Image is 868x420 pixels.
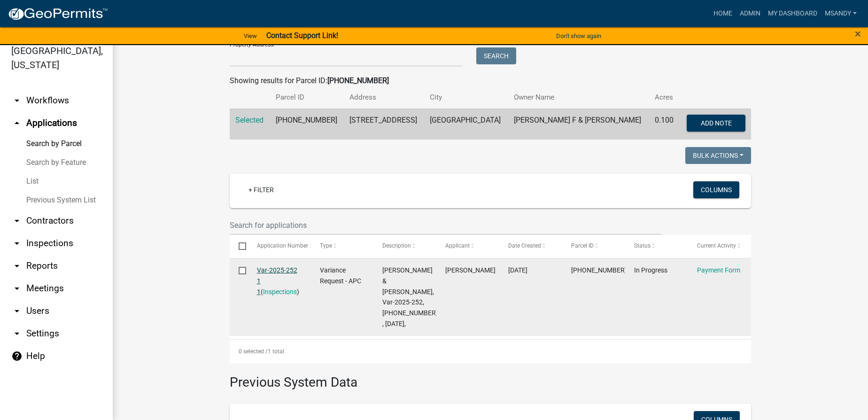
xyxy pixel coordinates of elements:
a: Var-2025-252 1 1 [257,266,297,296]
th: Acres [649,86,680,109]
th: Address [344,86,424,109]
datatable-header-cell: Applicant [436,235,499,257]
button: Columns [693,181,739,198]
span: 0 selected / [239,348,268,355]
i: arrow_drop_down [11,260,23,272]
a: Home [710,5,736,23]
td: [GEOGRAPHIC_DATA] [424,109,508,140]
i: arrow_drop_down [11,238,23,249]
span: Add Note [700,119,731,126]
datatable-header-cell: Application Number [248,235,310,257]
div: 1 total [230,340,751,363]
datatable-header-cell: Parcel ID [562,235,625,257]
span: Variance Request - APC [320,266,361,285]
h3: Previous System Data [230,363,751,392]
span: In Progress [634,266,667,274]
span: Parcel ID [571,242,594,249]
span: 008-032-181 [571,266,627,274]
div: Showing results for Parcel ID: [230,75,751,86]
span: James & Bonnie Greffet, Var-2025-252, 008-032-181, , 09/18/2025, [382,266,439,327]
button: Add Note [687,115,745,132]
datatable-header-cell: Current Activity [688,235,751,257]
a: Admin [736,5,764,23]
td: [STREET_ADDRESS] [344,109,424,140]
a: + Filter [241,181,281,198]
button: Search [476,47,516,64]
a: Selected [235,116,263,124]
div: ( ) [257,265,302,297]
span: 08/26/2025 [508,266,527,274]
datatable-header-cell: Status [625,235,688,257]
th: Owner Name [508,86,649,109]
datatable-header-cell: Date Created [499,235,562,257]
i: help [11,350,23,362]
span: Description [382,242,411,249]
span: Type [320,242,332,249]
datatable-header-cell: Description [373,235,436,257]
a: Payment Form [697,266,740,274]
span: Application Number [257,242,308,249]
button: Bulk Actions [685,147,751,164]
i: arrow_drop_down [11,305,23,317]
span: Date Created [508,242,541,249]
a: My Dashboard [764,5,821,23]
span: Applicant [445,242,470,249]
button: Don't show again [552,28,605,44]
td: 0.100 [649,109,680,140]
span: Status [634,242,651,249]
i: arrow_drop_down [11,95,23,106]
i: arrow_drop_down [11,215,23,226]
i: arrow_drop_down [11,328,23,339]
datatable-header-cell: Type [310,235,373,257]
th: City [424,86,508,109]
i: arrow_drop_up [11,117,23,129]
a: Inspections [263,288,297,296]
span: Current Activity [697,242,736,249]
strong: Contact Support Link! [266,31,338,40]
span: Amy Troyer [445,266,496,274]
input: Search for applications [230,216,662,235]
td: [PHONE_NUMBER] [270,109,344,140]
a: View [240,28,261,44]
span: × [855,27,861,40]
button: Close [855,28,861,39]
strong: [PHONE_NUMBER] [327,76,389,85]
datatable-header-cell: Select [230,235,248,257]
th: Parcel ID [270,86,344,109]
td: [PERSON_NAME] F & [PERSON_NAME] [508,109,649,140]
a: msandy [821,5,860,23]
i: arrow_drop_down [11,283,23,294]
